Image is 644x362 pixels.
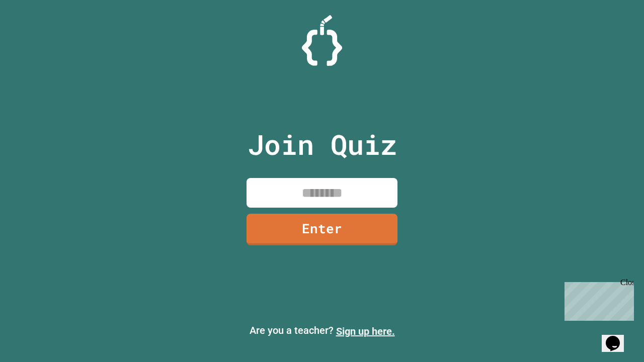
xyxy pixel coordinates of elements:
iframe: chat widget [602,322,634,352]
a: Sign up here. [336,325,395,337]
p: Join Quiz [248,124,397,165]
iframe: chat widget [560,278,634,321]
a: Enter [247,214,397,245]
img: Logo.svg [302,15,342,66]
div: Chat with us now!Close [4,4,69,64]
p: Are you a teacher? [8,323,636,339]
